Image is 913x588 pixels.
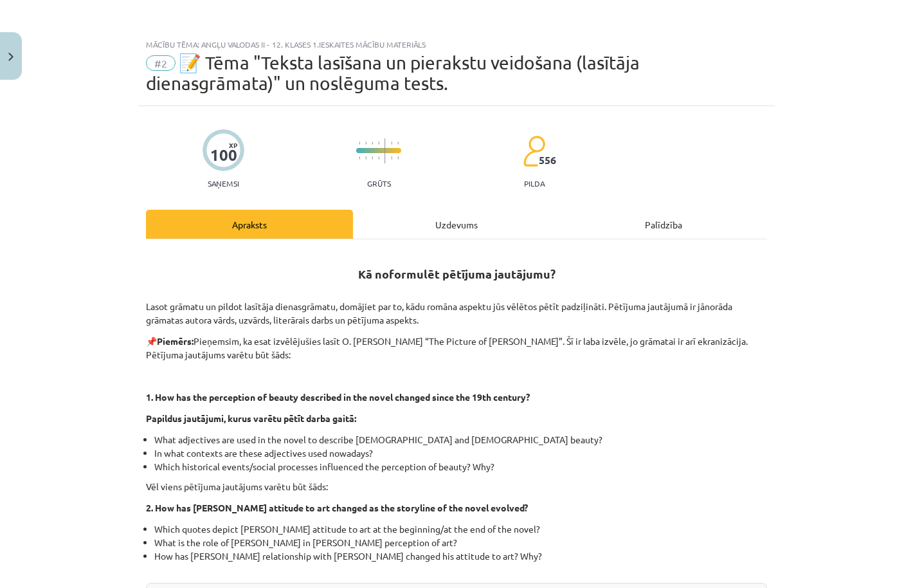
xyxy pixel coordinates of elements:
p: Saņemsi [203,179,244,188]
div: Palīdzība [560,210,767,239]
img: icon-short-line-57e1e144782c952c97e751825c79c345078a6d821885a25fce030b3d8c18986b.svg [378,142,379,145]
img: icon-long-line-d9ea69661e0d244f92f715978eff75569469978d946b2353a9bb055b3ed8787d.svg [384,138,386,163]
p: Grūts [367,179,391,188]
img: icon-short-line-57e1e144782c952c97e751825c79c345078a6d821885a25fce030b3d8c18986b.svg [372,156,373,160]
span: 📝 Tēma "Teksta lasīšana un pierakstu veidošana (lasītāja dienasgrāmata)" un noslēguma tests. [146,52,640,94]
li: In what contexts are these adjectives used nowadays? [154,446,767,460]
span: #2 [146,55,176,71]
img: icon-close-lesson-0947bae3869378f0d4975bcd49f059093ad1ed9edebbc8119c70593378902aed.svg [8,53,14,61]
img: icon-short-line-57e1e144782c952c97e751825c79c345078a6d821885a25fce030b3d8c18986b.svg [378,156,379,160]
img: icon-short-line-57e1e144782c952c97e751825c79c345078a6d821885a25fce030b3d8c18986b.svg [365,142,366,145]
p: Vēl viens pētījuma jautājums varētu būt šāds: [146,480,767,493]
li: What adjectives are used in the novel to describe [DEMOGRAPHIC_DATA] and [DEMOGRAPHIC_DATA] beauty? [154,433,767,446]
strong: Papildus jautājumi, kurus varētu pētīt darba gaitā: [146,412,356,424]
img: icon-short-line-57e1e144782c952c97e751825c79c345078a6d821885a25fce030b3d8c18986b.svg [372,142,373,145]
img: students-c634bb4e5e11cddfef0936a35e636f08e4e9abd3cc4e673bd6f9a4125e45ecb1.svg [523,135,545,167]
strong: Kā noformulēt pētījuma jautājumu? [358,266,556,281]
li: What is the role of [PERSON_NAME] in [PERSON_NAME] perception of art? [154,536,767,549]
p: 📌 Pieņemsim, ka esat izvēlējušies lasīt O. [PERSON_NAME] “The Picture of [PERSON_NAME]”. Šī ir la... [146,335,767,362]
li: How has [PERSON_NAME] relationship with [PERSON_NAME] changed his attitude to art? Why? [154,549,767,576]
li: Which historical events/social processes influenced the perception of beauty? Why? [154,460,767,473]
div: 100 [210,146,237,164]
img: icon-short-line-57e1e144782c952c97e751825c79c345078a6d821885a25fce030b3d8c18986b.svg [397,156,399,160]
img: icon-short-line-57e1e144782c952c97e751825c79c345078a6d821885a25fce030b3d8c18986b.svg [359,156,360,160]
strong: 1. How has the perception of beauty described in the novel changed since the 19th century? [146,391,530,403]
span: 556 [539,154,556,166]
img: icon-short-line-57e1e144782c952c97e751825c79c345078a6d821885a25fce030b3d8c18986b.svg [391,142,392,145]
li: Which quotes depict [PERSON_NAME] attitude to art at the beginning/at the end of the novel? [154,522,767,536]
img: icon-short-line-57e1e144782c952c97e751825c79c345078a6d821885a25fce030b3d8c18986b.svg [397,142,399,145]
div: Mācību tēma: Angļu valodas ii - 12. klases 1.ieskaites mācību materiāls [146,40,767,49]
span: XP [229,142,237,149]
div: Uzdevums [353,210,560,239]
p: Lasot grāmatu un pildot lasītāja dienasgrāmatu, domājiet par to, kādu romāna aspektu jūs vēlētos ... [146,286,767,327]
strong: 2. How has [PERSON_NAME] attitude to art changed as the storyline of the novel evolved? [146,502,528,513]
div: Apraksts [146,210,353,239]
strong: Piemērs: [157,335,194,347]
img: icon-short-line-57e1e144782c952c97e751825c79c345078a6d821885a25fce030b3d8c18986b.svg [359,142,360,145]
img: icon-short-line-57e1e144782c952c97e751825c79c345078a6d821885a25fce030b3d8c18986b.svg [391,156,392,160]
p: pilda [524,179,545,188]
img: icon-short-line-57e1e144782c952c97e751825c79c345078a6d821885a25fce030b3d8c18986b.svg [365,156,366,160]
